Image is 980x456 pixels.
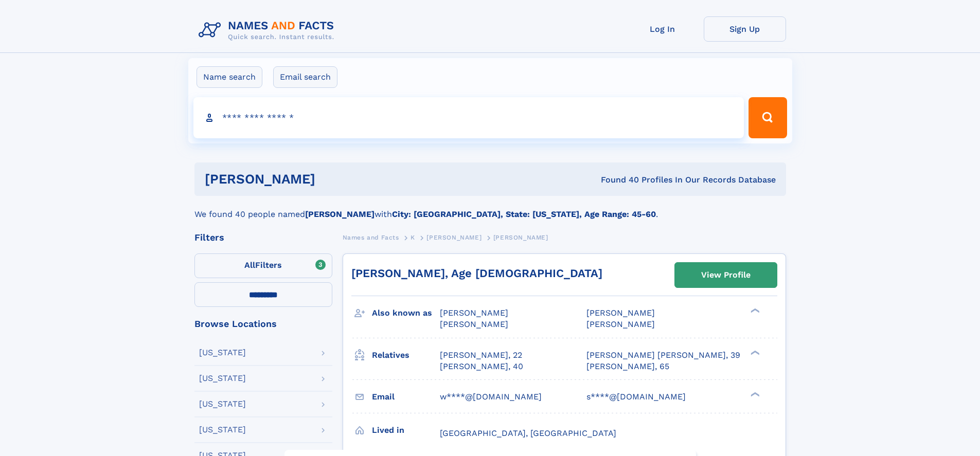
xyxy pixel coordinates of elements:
div: Found 40 Profiles In Our Records Database [458,174,776,186]
div: We found 40 people named with . [194,196,786,221]
div: [US_STATE] [199,426,246,434]
a: [PERSON_NAME] [PERSON_NAME], 39 [586,350,740,361]
h3: Also known as [372,304,440,322]
a: [PERSON_NAME], 40 [440,361,523,372]
div: ❯ [748,307,760,314]
a: Names and Facts [343,231,399,244]
label: Name search [197,66,262,88]
b: [PERSON_NAME] [305,209,375,219]
label: Filters [194,253,332,278]
a: View Profile [675,263,777,287]
div: View Profile [701,263,751,287]
a: Log In [621,16,704,42]
h3: Relatives [372,346,440,364]
div: [US_STATE] [199,400,246,408]
span: All [244,260,255,270]
button: Search Button [749,97,787,138]
span: [GEOGRAPHIC_DATA], [GEOGRAPHIC_DATA] [440,428,616,438]
input: search input [193,97,744,138]
div: [US_STATE] [199,349,246,357]
div: ❯ [748,391,760,397]
div: Filters [194,233,332,242]
a: [PERSON_NAME], Age [DEMOGRAPHIC_DATA] [351,267,602,280]
div: Browse Locations [194,319,332,329]
h3: Email [372,388,440,406]
span: K [411,234,415,241]
b: City: [GEOGRAPHIC_DATA], State: [US_STATE], Age Range: 45-60 [392,209,656,219]
a: [PERSON_NAME], 65 [586,361,669,372]
a: Sign Up [704,16,786,42]
img: Logo Names and Facts [194,16,343,44]
span: [PERSON_NAME] [493,234,548,241]
span: [PERSON_NAME] [586,319,655,329]
a: K [411,231,415,244]
h1: [PERSON_NAME] [205,173,458,186]
div: ❯ [748,349,760,356]
h3: Lived in [372,422,440,439]
div: [US_STATE] [199,374,246,382]
span: [PERSON_NAME] [440,308,508,318]
span: [PERSON_NAME] [586,308,655,318]
label: Email search [273,66,337,88]
a: [PERSON_NAME], 22 [440,350,522,361]
span: [PERSON_NAME] [426,234,482,241]
a: [PERSON_NAME] [426,231,482,244]
span: [PERSON_NAME] [440,319,508,329]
